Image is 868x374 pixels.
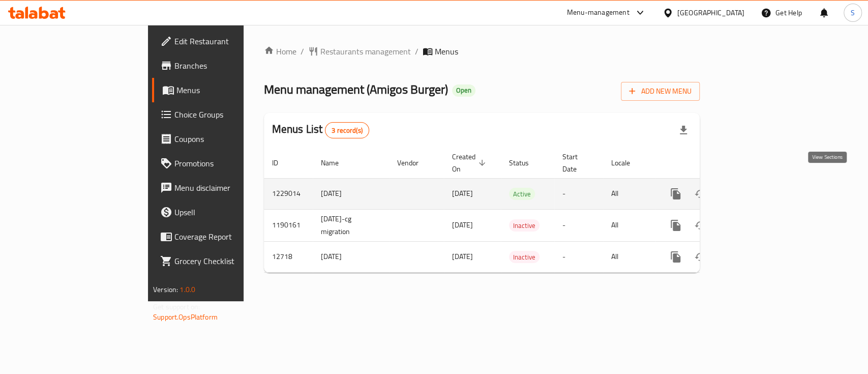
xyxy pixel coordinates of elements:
td: - [554,209,603,241]
a: Upsell [152,200,293,224]
table: enhanced table [264,148,769,273]
a: Menu disclaimer [152,176,293,200]
button: Change Status [688,245,712,269]
span: 1.0.0 [179,283,195,296]
a: Edit Restaurant [152,29,293,53]
span: Menu management ( Amigos Burger ) [264,78,448,101]
a: Support.OpsPlatform [153,310,218,324]
button: Change Status [688,213,712,238]
li: / [415,45,418,57]
div: [GEOGRAPHIC_DATA] [677,7,744,18]
span: Inactive [509,251,540,263]
td: - [554,178,603,209]
span: Coverage Report [174,231,285,243]
span: Start Date [562,151,591,175]
span: Active [509,188,535,200]
td: All [603,178,655,209]
div: Inactive [509,251,540,263]
span: Open [452,86,475,95]
span: Restaurants management [320,45,411,57]
span: Status [509,157,542,169]
span: Choice Groups [174,108,285,121]
button: Change Status [688,182,712,206]
a: Menus [152,78,293,102]
span: Promotions [174,157,285,169]
button: more [664,182,688,206]
span: Upsell [174,206,285,218]
button: more [664,245,688,269]
a: Coverage Report [152,224,293,249]
span: Edit Restaurant [174,35,285,47]
span: Grocery Checklist [174,255,285,267]
button: Add New Menu [621,82,700,101]
td: All [603,209,655,241]
span: Menus [435,45,458,57]
a: Restaurants management [308,45,411,57]
span: Get support on: [153,300,200,313]
span: [DATE] [452,218,473,232]
div: Menu-management [567,7,630,19]
nav: breadcrumb [264,45,700,57]
span: 3 record(s) [325,126,369,135]
div: Open [452,84,475,97]
span: [DATE] [452,187,473,200]
td: [DATE] [313,241,389,272]
span: Vendor [397,157,432,169]
span: Add New Menu [629,85,692,98]
div: Active [509,188,535,200]
span: Created On [452,151,489,175]
span: Name [321,157,352,169]
span: Branches [174,60,285,72]
td: - [554,241,603,272]
span: [DATE] [452,250,473,263]
span: Locale [611,157,643,169]
span: Inactive [509,220,540,232]
span: Menu disclaimer [174,182,285,194]
a: Promotions [152,151,293,176]
button: more [664,213,688,238]
td: [DATE] [313,178,389,209]
div: Total records count [325,122,369,138]
span: Menus [176,84,285,96]
span: ID [272,157,291,169]
a: Branches [152,53,293,78]
div: Export file [671,118,696,142]
span: Coupons [174,133,285,145]
li: / [301,45,304,57]
a: Choice Groups [152,102,293,127]
h2: Menus List [272,122,369,138]
span: Version: [153,283,178,296]
td: All [603,241,655,272]
a: Coupons [152,127,293,151]
th: Actions [655,148,769,179]
a: Grocery Checklist [152,249,293,273]
span: S [851,7,855,18]
td: [DATE]-cg migration [313,209,389,241]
